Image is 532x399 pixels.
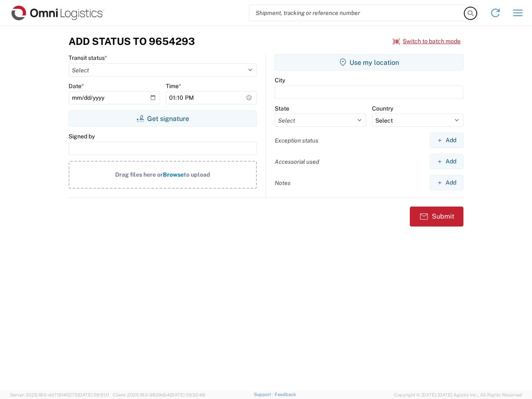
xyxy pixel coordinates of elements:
[254,392,275,397] a: Support
[10,392,109,397] span: Server: 2025.18.0-dd719145275
[69,35,195,47] h3: Add Status to 9654293
[275,179,291,187] label: Notes
[275,137,318,144] label: Exception status
[430,175,463,190] button: Add
[410,207,463,227] button: Submit
[163,171,184,178] span: Browse
[372,105,393,112] label: Country
[275,105,289,112] label: State
[430,133,463,148] button: Add
[69,54,107,62] label: Transit status
[275,158,319,165] label: Accessorial used
[115,171,163,178] span: Drag files here or
[275,76,285,84] label: City
[69,133,95,140] label: Signed by
[249,5,465,21] input: Shipment, tracking or reference number
[275,54,463,71] button: Use my location
[184,171,210,178] span: to upload
[430,154,463,169] button: Add
[394,391,522,399] span: Copyright © [DATE]-[DATE] Agistix Inc., All Rights Reserved
[275,392,296,397] a: Feedback
[393,34,461,48] button: Switch to batch mode
[113,392,205,397] span: Client: 2025.18.0-9839db4
[166,82,181,90] label: Time
[69,82,84,90] label: Date
[78,392,109,397] span: [DATE] 09:51:11
[69,110,257,127] button: Get signature
[170,392,205,397] span: [DATE] 09:32:48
